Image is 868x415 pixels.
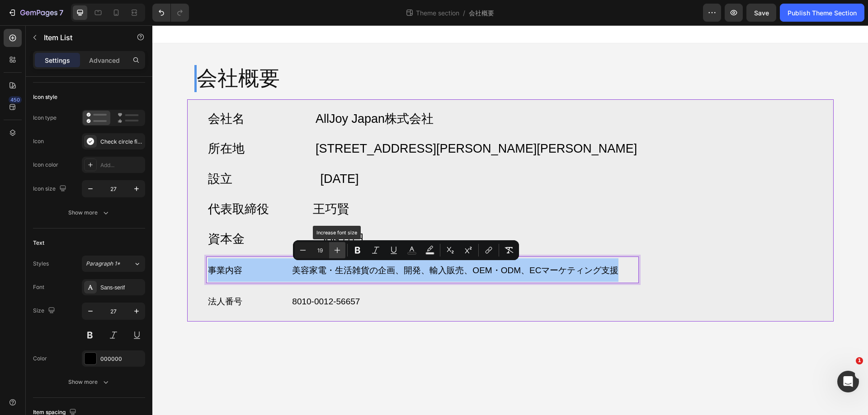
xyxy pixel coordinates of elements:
[100,355,143,363] div: 000000
[33,283,44,291] div: Font
[33,183,68,195] div: Icon size
[100,138,143,146] div: Check circle filled
[89,56,120,65] p: Advanced
[414,8,461,18] span: Theme section
[33,137,44,145] div: Icon
[82,256,145,272] button: Paragraph 1*
[780,4,864,22] button: Publish Theme Section
[100,161,143,169] div: Add...
[45,56,70,65] p: Settings
[152,4,189,22] div: Undo/Redo
[754,9,769,17] span: Save
[33,354,47,363] div: Color
[4,4,67,22] button: 7
[33,305,57,317] div: Size
[59,7,63,18] p: 7
[44,32,121,43] p: Item List
[33,93,57,101] div: Icon style
[33,374,145,390] button: Show more
[33,205,145,221] button: Show more
[86,260,120,268] span: Paragraph 1*
[33,114,57,122] div: Icon type
[469,8,494,18] span: 会社概要
[33,239,44,247] div: Text
[746,4,776,22] button: Save
[293,240,519,260] div: Editor contextual toolbar
[33,260,49,268] div: Styles
[463,8,465,18] span: /
[152,25,868,415] iframe: Design area
[100,284,143,292] div: Sans-serif
[9,96,22,103] div: 450
[68,208,110,217] div: Show more
[788,8,857,18] div: Publish Theme Section
[33,161,58,169] div: Icon color
[68,378,110,387] div: Show more
[856,357,863,364] span: 1
[837,371,859,392] iframe: Intercom live chat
